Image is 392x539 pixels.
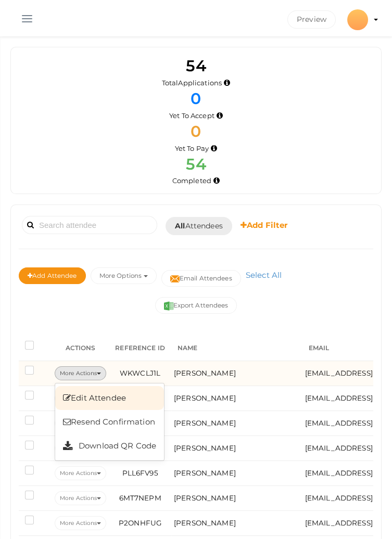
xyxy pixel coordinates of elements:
[178,79,222,87] span: Applications
[213,178,220,184] i: Accepted and completed payment succesfully
[211,146,217,151] i: Accepted by organizer and yet to make payment
[155,297,237,314] button: Export Attendees
[120,369,160,377] span: WKWCLJ1L
[243,270,284,280] a: Select All
[171,335,302,361] th: NAME
[174,469,236,477] span: [PERSON_NAME]
[162,79,222,87] span: Total
[174,444,236,452] span: [PERSON_NAME]
[175,221,223,232] span: Attendees
[55,491,106,505] button: More Actions
[174,394,236,402] span: [PERSON_NAME]
[55,516,106,530] button: More Actions
[55,366,106,380] button: More Actions
[19,267,86,284] button: Add Attendee
[174,519,236,527] span: [PERSON_NAME]
[191,122,201,141] span: 0
[119,494,161,502] span: 6MT7NEPM
[224,80,230,86] i: Total number of applications
[174,419,236,427] span: [PERSON_NAME]
[55,466,106,480] button: More Actions
[55,434,164,458] a: Download QR Code
[161,270,241,287] button: Email Attendees
[119,519,161,527] span: P2ONHFUG
[169,111,214,120] span: Yet To Accept
[122,469,158,477] span: PLL6FV95
[174,494,236,502] span: [PERSON_NAME]
[22,216,157,234] input: Search attendee
[174,369,236,377] span: [PERSON_NAME]
[172,176,211,185] span: Completed
[164,301,173,311] img: excel.svg
[170,274,180,284] img: mail-filled.svg
[175,144,209,152] span: Yet To Pay
[287,10,336,29] button: Preview
[186,155,206,174] span: 54
[186,56,206,75] span: 54
[55,386,164,410] a: Edit Attendee
[91,267,157,284] button: More Options
[241,220,288,230] b: Add Filter
[217,113,223,119] i: Yet to be accepted by organizer
[52,335,109,361] th: ACTIONS
[55,410,164,434] a: Resend Confirmation
[175,221,185,230] b: All
[191,89,201,108] span: 0
[115,344,165,352] span: REFERENCE ID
